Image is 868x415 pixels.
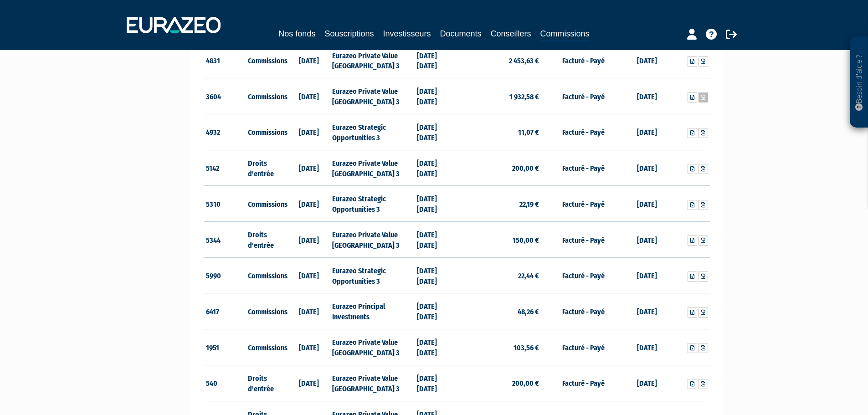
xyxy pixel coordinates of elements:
td: Facturé - Payé [541,329,626,365]
a: Souscriptions [324,27,374,40]
td: 150,00 € [457,222,541,258]
td: Facturé - Payé [541,293,626,329]
td: Eurazeo Strategic Opportunities 3 [330,114,414,150]
a: Conseillers [491,27,531,40]
td: Facturé - Payé [541,186,626,222]
td: [DATE] [288,42,330,78]
td: Facturé - Payé [541,78,626,114]
td: Facturé - Payé [541,257,626,293]
a: Investisseurs [383,27,431,40]
td: Facturé - Payé [541,114,626,150]
td: [DATE] [288,222,330,258]
td: [DATE] [DATE] [415,42,457,78]
td: 5310 [204,186,246,222]
td: Commissions [246,257,288,293]
td: Commissions [246,78,288,114]
td: 1951 [204,329,246,365]
td: Commissions [246,186,288,222]
a: Nos fonds [278,27,315,40]
td: 5344 [204,222,246,258]
td: [DATE] [626,257,668,293]
td: 4932 [204,114,246,150]
td: Commissions [246,329,288,365]
td: Eurazeo Private Value [GEOGRAPHIC_DATA] 3 [330,222,414,258]
td: 48,26 € [457,293,541,329]
td: 11,07 € [457,114,541,150]
td: [DATE] [288,114,330,150]
td: 22,44 € [457,257,541,293]
td: [DATE] [DATE] [415,114,457,150]
td: Commissions [246,42,288,78]
img: 1732889491-logotype_eurazeo_blanc_rvb.png [127,17,221,33]
td: [DATE] [626,78,668,114]
td: [DATE] [DATE] [415,257,457,293]
td: Commissions [246,293,288,329]
td: 200,00 € [457,150,541,186]
td: Eurazeo Private Value [GEOGRAPHIC_DATA] 3 [330,365,414,401]
td: [DATE] [288,78,330,114]
td: [DATE] [288,150,330,186]
td: 6417 [204,293,246,329]
td: Facturé - Payé [541,42,626,78]
a: Commissions [540,27,590,41]
td: Droits d'entrée [246,150,288,186]
td: Eurazeo Private Value [GEOGRAPHIC_DATA] 3 [330,329,414,365]
td: [DATE] [DATE] [415,365,457,401]
td: [DATE] [288,186,330,222]
td: Facturé - Payé [541,365,626,401]
td: Droits d'entrée [246,365,288,401]
td: [DATE] [626,365,668,401]
td: 5990 [204,257,246,293]
td: 200,00 € [457,365,541,401]
td: Facturé - Payé [541,150,626,186]
td: [DATE] [626,222,668,258]
td: [DATE] [626,293,668,329]
td: Eurazeo Principal Investments [330,293,414,329]
td: 3604 [204,78,246,114]
p: Besoin d'aide ? [854,41,864,123]
td: [DATE] [DATE] [415,186,457,222]
td: Eurazeo Private Value [GEOGRAPHIC_DATA] 3 [330,150,414,186]
td: 103,56 € [457,329,541,365]
td: [DATE] [626,42,668,78]
td: [DATE] [DATE] [415,222,457,258]
a: Documents [440,27,482,40]
td: [DATE] [DATE] [415,329,457,365]
td: 540 [204,365,246,401]
td: 22,19 € [457,186,541,222]
td: [DATE] [288,293,330,329]
td: Eurazeo Strategic Opportunities 3 [330,186,414,222]
td: [DATE] [288,365,330,401]
td: 1 932,58 € [457,78,541,114]
td: Eurazeo Private Value [GEOGRAPHIC_DATA] 3 [330,78,414,114]
td: 4831 [204,42,246,78]
td: [DATE] [DATE] [415,293,457,329]
td: Eurazeo Private Value [GEOGRAPHIC_DATA] 3 [330,42,414,78]
td: [DATE] [626,114,668,150]
td: [DATE] [DATE] [415,150,457,186]
td: [DATE] [626,329,668,365]
td: Droits d'entrée [246,222,288,258]
td: [DATE] [288,329,330,365]
td: [DATE] [626,150,668,186]
td: 2 453,63 € [457,42,541,78]
td: 5142 [204,150,246,186]
td: Commissions [246,114,288,150]
td: Facturé - Payé [541,222,626,258]
td: [DATE] [DATE] [415,78,457,114]
td: [DATE] [626,186,668,222]
td: Eurazeo Strategic Opportunities 3 [330,257,414,293]
td: [DATE] [288,257,330,293]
